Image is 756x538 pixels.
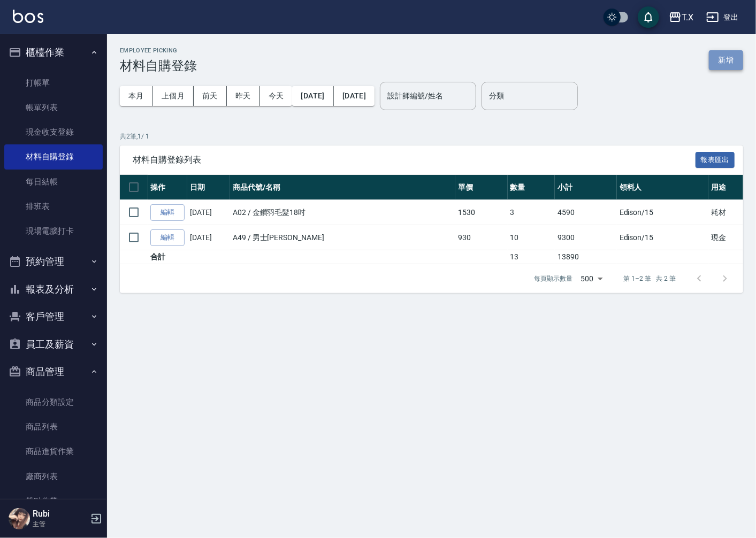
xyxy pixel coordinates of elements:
[230,200,455,225] td: A02 / 金鑽羽毛髮18吋
[4,439,103,464] a: 商品進貨作業
[555,250,617,264] td: 13890
[617,175,708,200] th: 領料人
[33,509,87,519] h5: Rubi
[508,225,555,250] td: 10
[455,200,507,225] td: 1530
[696,154,735,164] a: 報表匯出
[187,225,230,250] td: [DATE]
[534,274,572,283] p: 每頁顯示數量
[617,225,708,250] td: Edison /15
[187,175,230,200] th: 日期
[696,152,735,168] button: 報表匯出
[260,86,293,106] button: 今天
[4,414,103,439] a: 商品列表
[555,225,617,250] td: 9300
[508,250,555,264] td: 13
[153,86,194,106] button: 上個月
[227,86,260,106] button: 昨天
[4,120,103,144] a: 現金收支登錄
[4,275,103,303] button: 報表及分析
[4,170,103,194] a: 每日結帳
[120,86,153,106] button: 本月
[292,86,333,106] button: [DATE]
[4,390,103,414] a: 商品分類設定
[708,175,755,200] th: 用途
[194,86,227,106] button: 前天
[455,175,507,200] th: 單價
[4,248,103,275] button: 預約管理
[708,225,755,250] td: 現金
[508,200,555,225] td: 3
[4,331,103,358] button: 員工及薪資
[682,11,693,24] div: T.X
[577,264,607,293] div: 500
[455,225,507,250] td: 930
[120,58,197,73] h3: 材料自購登錄
[4,489,103,513] a: 盤點作業
[4,464,103,489] a: 廠商列表
[230,225,455,250] td: A49 / 男士[PERSON_NAME]
[133,155,696,165] span: 材料自購登錄列表
[9,508,30,529] img: Person
[230,175,455,200] th: 商品代號/名稱
[555,175,617,200] th: 小計
[638,6,659,28] button: save
[4,194,103,219] a: 排班表
[617,200,708,225] td: Edison /15
[4,219,103,243] a: 現場電腦打卡
[4,144,103,169] a: 材料自購登錄
[665,6,698,28] button: T.X
[33,519,87,529] p: 主管
[150,229,185,246] a: 編輯
[120,47,197,54] h2: Employee Picking
[334,86,375,106] button: [DATE]
[709,50,743,70] button: 新增
[4,39,103,66] button: 櫃檯作業
[148,175,187,200] th: 操作
[187,200,230,225] td: [DATE]
[120,132,743,141] p: 共 2 筆, 1 / 1
[4,95,103,120] a: 帳單列表
[555,200,617,225] td: 4590
[148,250,187,264] td: 合計
[708,200,755,225] td: 耗材
[508,175,555,200] th: 數量
[4,303,103,331] button: 客戶管理
[702,7,743,27] button: 登出
[624,274,676,283] p: 第 1–2 筆 共 2 筆
[4,358,103,386] button: 商品管理
[709,55,743,65] a: 新增
[4,71,103,95] a: 打帳單
[150,204,185,221] a: 編輯
[13,10,43,23] img: Logo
